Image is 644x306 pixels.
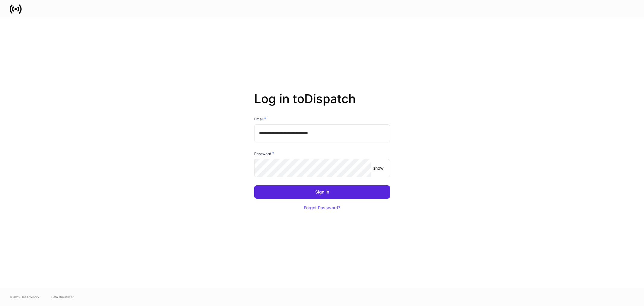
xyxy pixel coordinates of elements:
[304,206,340,210] div: Forgot Password?
[296,201,348,214] button: Forgot Password?
[373,165,383,171] p: show
[315,190,329,194] div: Sign In
[10,295,39,299] span: © 2025 OneAdvisory
[51,295,74,299] a: Data Disclaimer
[254,151,274,157] h6: Password
[254,92,390,116] h2: Log in to Dispatch
[254,185,390,199] button: Sign In
[254,116,266,122] h6: Email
